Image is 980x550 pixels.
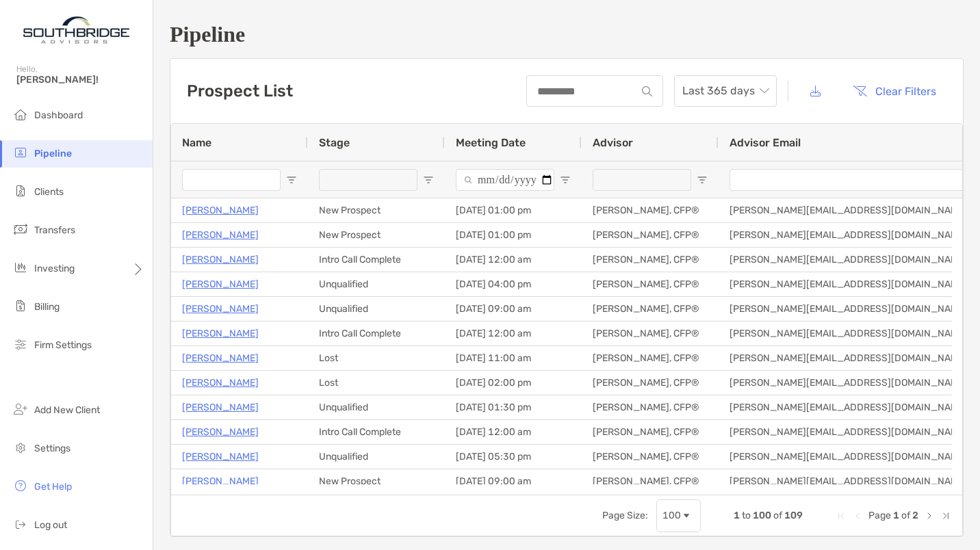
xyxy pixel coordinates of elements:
button: Open Filter Menu [423,174,434,185]
img: investing icon [12,259,29,276]
span: Last 365 days [682,76,769,106]
span: Clients [34,186,64,198]
div: [PERSON_NAME], CFP® [582,248,719,272]
img: input icon [642,86,652,96]
span: 2 [912,510,918,521]
div: [DATE] 01:00 pm [445,198,582,222]
img: dashboard icon [12,106,29,122]
a: [PERSON_NAME] [182,399,259,416]
button: Open Filter Menu [286,174,297,185]
h3: Prospect List [187,81,293,101]
a: [PERSON_NAME] [182,251,259,268]
div: Page Size: [602,510,648,521]
img: transfers icon [12,221,29,237]
div: Intro Call Complete [308,248,445,272]
div: [PERSON_NAME], CFP® [582,346,719,370]
span: of [773,510,782,521]
img: pipeline icon [12,144,29,161]
img: billing icon [12,298,29,314]
span: of [901,510,910,521]
span: Firm Settings [34,339,92,351]
div: [PERSON_NAME], CFP® [582,272,719,296]
img: logout icon [12,516,29,532]
input: Meeting Date Filter Input [456,169,554,191]
span: 100 [753,510,771,521]
input: Name Filter Input [182,169,281,191]
button: Open Filter Menu [697,174,708,185]
span: 1 [734,510,740,521]
div: Unqualified [308,297,445,321]
div: Page Size [656,499,701,532]
div: [DATE] 04:00 pm [445,272,582,296]
span: 1 [893,510,899,521]
span: Add New Client [34,404,100,416]
a: [PERSON_NAME] [182,300,259,317]
img: clients icon [12,183,29,199]
a: [PERSON_NAME] [182,374,259,391]
div: 100 [662,510,681,521]
p: [PERSON_NAME] [182,226,259,244]
a: [PERSON_NAME] [182,276,259,293]
div: [DATE] 12:00 am [445,248,582,272]
span: Meeting Date [456,136,526,149]
div: New Prospect [308,223,445,247]
span: to [742,510,751,521]
div: Lost [308,346,445,370]
div: [PERSON_NAME], CFP® [582,322,719,345]
div: First Page [836,510,847,521]
span: Stage [319,136,350,149]
span: Advisor Email [730,136,801,149]
div: [PERSON_NAME], CFP® [582,297,719,321]
img: firm-settings icon [12,336,29,352]
div: [DATE] 09:00 am [445,297,582,321]
div: New Prospect [308,198,445,222]
span: Dashboard [34,109,83,121]
div: [DATE] 02:00 pm [445,371,582,395]
div: [PERSON_NAME], CFP® [582,395,719,419]
div: [PERSON_NAME], CFP® [582,223,719,247]
div: Previous Page [852,510,863,521]
span: Pipeline [34,148,72,159]
img: Zoe Logo [16,5,136,55]
div: [PERSON_NAME], CFP® [582,371,719,395]
div: [DATE] 01:30 pm [445,395,582,419]
h1: Pipeline [170,22,964,47]
div: [DATE] 09:00 am [445,469,582,493]
div: Unqualified [308,395,445,419]
span: Page [868,510,891,521]
span: Transfers [34,224,75,236]
img: settings icon [12,439,29,456]
div: [PERSON_NAME], CFP® [582,420,719,444]
div: [DATE] 12:00 am [445,420,582,444]
p: [PERSON_NAME] [182,473,259,490]
div: Next Page [924,510,935,521]
img: get-help icon [12,477,29,494]
span: Name [182,136,211,149]
a: [PERSON_NAME] [182,423,259,441]
div: [PERSON_NAME], CFP® [582,469,719,493]
div: [PERSON_NAME], CFP® [582,198,719,222]
a: [PERSON_NAME] [182,202,259,219]
span: [PERSON_NAME]! [16,74,144,86]
span: Advisor [593,136,633,149]
div: Intro Call Complete [308,420,445,444]
a: [PERSON_NAME] [182,448,259,465]
button: Open Filter Menu [560,174,571,185]
a: [PERSON_NAME] [182,325,259,342]
span: 109 [784,510,803,521]
span: Settings [34,443,70,454]
span: Get Help [34,481,72,493]
span: Billing [34,301,60,313]
div: Unqualified [308,445,445,469]
a: [PERSON_NAME] [182,350,259,367]
div: Unqualified [308,272,445,296]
